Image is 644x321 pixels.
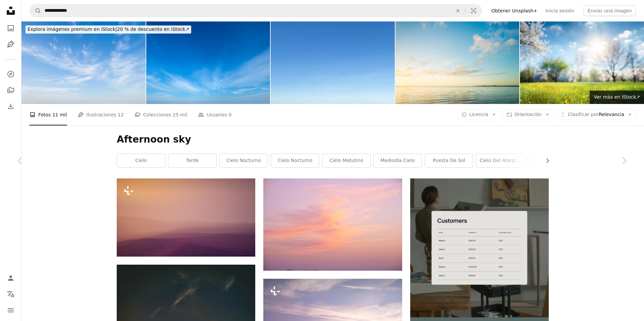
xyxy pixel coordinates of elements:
[117,133,549,146] h1: Afternoon sky
[568,112,599,117] span: Clasificar por
[30,4,41,17] button: Buscar en Unsplash
[118,111,124,118] span: 12
[4,38,17,51] a: Ilustraciones
[4,84,17,97] a: Colecciones
[28,26,117,32] span: Explora imágenes premium en iStock |
[263,221,402,227] a: Cielo naranja y azul
[146,21,270,104] img: Peaceful and serene sky background
[520,21,644,104] img: Hermoso paisaje primaveral: un prado iluminado por el sol brillante.
[28,26,189,32] span: 20 % de descuento en iStock ↗
[78,104,124,125] a: Ilustraciones 12
[594,94,640,100] span: Ver más en iStock ↗
[590,91,644,104] a: Ver más en iStock↗
[410,178,549,317] img: file-1747939376688-baf9a4a454ffimage
[395,21,520,104] img: Amanecer en el mar
[271,21,395,104] img: Cielo azul de fondo
[21,21,146,104] img: Hermoso cielo con nubes blancas
[584,5,636,16] button: Enviar una imagen
[271,154,319,167] a: cielo nocturno
[4,100,17,113] a: Historial de descargas
[117,214,255,220] a: Una vista lejana de una cordillera al atardecer
[528,154,576,167] a: cielo azul
[228,111,231,118] span: 0
[4,287,17,301] button: Idioma
[4,304,17,317] button: Menú
[503,109,553,120] button: Orientación
[220,154,268,167] a: Cielo nocturno
[168,154,216,167] a: Tarde
[117,178,255,256] img: Una vista lejana de una cordillera al atardecer
[117,154,165,167] a: cielo
[21,21,195,38] a: Explora imágenes premium en iStock|20 % de descuento en iStock↗
[4,271,17,285] a: Iniciar sesión / Registrarse
[30,4,482,17] form: Encuentra imágenes en todo el sitio
[458,109,500,120] button: Licencia
[476,154,524,167] a: cielo del atardecer
[263,178,402,270] img: Cielo naranja y azul
[568,111,624,118] span: Relevancia
[198,104,231,125] a: Usuarios 0
[515,112,542,117] span: Orientación
[556,109,636,120] button: Clasificar porRelevancia
[322,154,370,167] a: Cielo matutino
[450,4,465,17] button: Borrar
[425,154,473,167] a: puesta de sol
[469,112,488,117] span: Licencia
[135,104,187,125] a: Colecciones 25 mil
[541,154,549,167] button: desplazar lista a la derecha
[604,128,644,193] a: Siguiente
[4,67,17,81] a: Explorar
[487,5,541,16] a: Obtener Unsplash+
[374,154,422,167] a: mediodía cielo
[541,5,578,16] a: Inicia sesión
[173,111,187,118] span: 25 mil
[466,4,482,17] button: Búsqueda visual
[4,21,17,35] a: Fotos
